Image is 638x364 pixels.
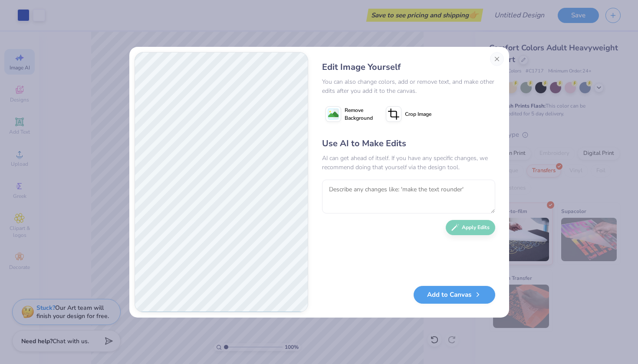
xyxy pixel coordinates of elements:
[490,52,504,66] button: Close
[322,154,495,172] div: AI can get ahead of itself. If you have any specific changes, we recommend doing that yourself vi...
[345,106,373,122] span: Remove Background
[414,286,495,304] button: Add to Canvas
[322,137,495,150] div: Use AI to Make Edits
[322,77,495,95] div: You can also change colors, add or remove text, and make other edits after you add it to the canvas.
[382,103,437,125] button: Crop Image
[322,61,495,74] div: Edit Image Yourself
[405,110,431,118] span: Crop Image
[322,103,376,125] button: Remove Background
